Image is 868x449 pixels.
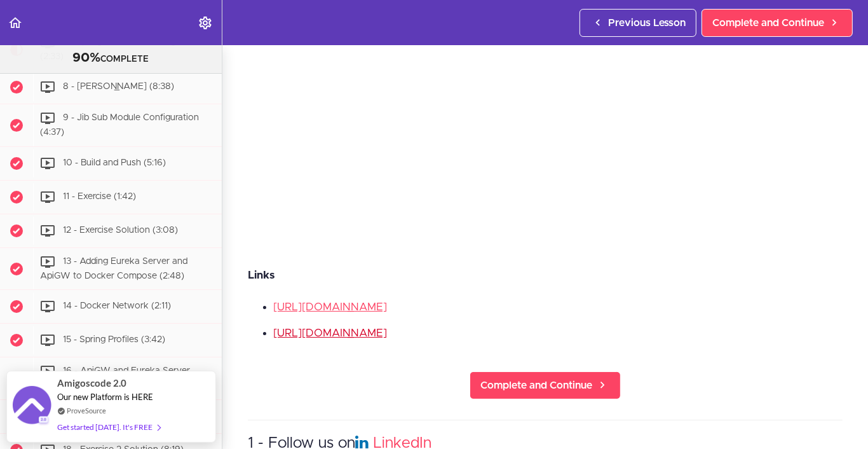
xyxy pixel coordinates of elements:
a: Complete and Continue [702,9,853,37]
span: 14 - Docker Network (2:11) [63,302,171,311]
a: [URL][DOMAIN_NAME] [273,328,387,338]
a: Previous Lesson [580,9,696,37]
span: Complete and Continue [480,378,592,393]
span: 10 - Build and Push (5:16) [63,158,166,167]
span: 11 - Exercise (1:42) [63,192,136,201]
span: Our new Platform is HERE [57,392,153,402]
span: Amigoscode 2.0 [57,376,126,390]
svg: Settings Menu [198,15,213,31]
span: 12 - Exercise Solution (3:08) [63,226,178,235]
div: COMPLETE [16,50,206,67]
span: Complete and Continue [712,15,824,31]
span: 9 - Jib Sub Module Configuration (4:37) [40,113,199,137]
a: ProveSource [67,405,106,416]
span: 8 - [PERSON_NAME] (8:38) [63,82,174,91]
span: 16 - ApiGW and Eureka Server Docker Containers (3:56) [40,367,190,390]
span: 90% [73,52,101,64]
img: provesource social proof notification image [13,386,51,427]
div: Get started [DATE]. It's FREE [57,420,160,434]
span: 15 - Spring Profiles (3:42) [63,336,165,345]
span: 13 - Adding Eureka Server and ApiGW to Docker Compose (2:48) [40,257,187,280]
svg: Back to course curriculum [8,15,23,31]
a: Complete and Continue [470,371,621,399]
span: Previous Lesson [608,15,686,31]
